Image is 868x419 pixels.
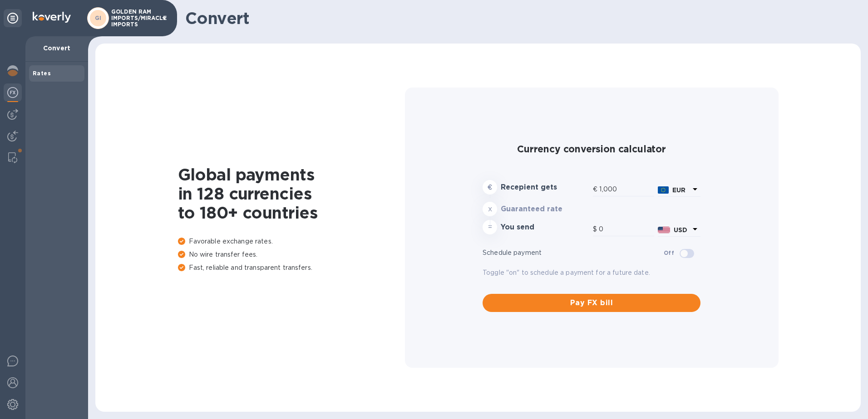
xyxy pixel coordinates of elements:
[483,220,497,234] div: =
[483,294,700,312] button: Pay FX bill
[672,186,686,194] b: EUR
[33,44,81,53] p: Convert
[95,15,102,21] b: GI
[178,165,405,222] h1: Global payments in 128 currencies to 180+ countries
[501,183,589,192] h3: Recepient gets
[488,184,492,191] strong: €
[33,70,51,77] b: Rates
[599,183,654,196] input: Amount
[178,250,405,259] p: No wire transfer fees.
[658,227,670,233] img: USD
[178,263,405,273] p: Fast, reliable and transparent transfers.
[483,248,664,258] p: Schedule payment
[4,9,22,27] div: Unpin categories
[599,223,654,236] input: Amount
[593,183,599,196] div: €
[33,12,71,23] img: Logo
[178,237,405,246] p: Favorable exchange rates.
[664,249,674,256] b: Off
[501,223,589,232] h3: You send
[483,202,497,216] div: x
[593,223,599,236] div: $
[674,226,687,234] b: USD
[483,268,700,278] p: Toggle "on" to schedule a payment for a future date.
[490,297,693,308] span: Pay FX bill
[483,143,700,155] h2: Currency conversion calculator
[111,9,157,28] p: GOLDEN RAM IMPORTS/MIRACLE IMPORTS
[501,205,589,214] h3: Guaranteed rate
[7,87,18,98] img: Foreign exchange
[185,9,853,28] h1: Convert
